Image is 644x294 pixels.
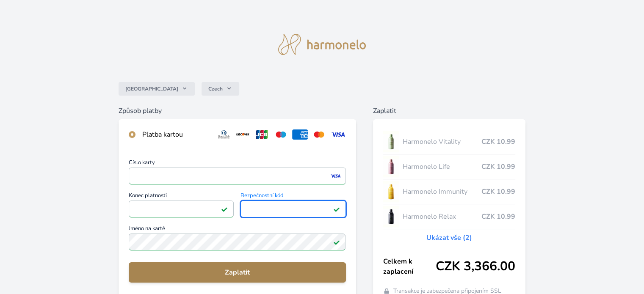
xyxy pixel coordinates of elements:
[330,172,341,180] img: visa
[119,106,356,116] h6: Způsob platby
[481,137,515,147] span: CZK 10.99
[135,267,339,278] span: Zaplatit
[333,206,340,212] img: Platné pole
[133,203,230,215] iframe: Iframe pro datum vypršení platnosti
[221,206,228,212] img: Platné pole
[333,239,340,245] img: Platné pole
[273,129,289,140] img: maestro.svg
[373,106,525,116] h6: Zaplatit
[119,82,195,96] button: [GEOGRAPHIC_DATA]
[383,206,399,227] img: CLEAN_RELAX_se_stinem_x-lo.jpg
[481,212,515,222] span: CZK 10.99
[129,234,345,250] input: Jméno na kartěPlatné pole
[402,162,481,172] span: Harmonelo Life
[129,226,345,234] span: Jméno na kartě
[383,156,399,177] img: CLEAN_LIFE_se_stinem_x-lo.jpg
[129,262,345,283] button: Zaplatit
[125,85,178,92] span: [GEOGRAPHIC_DATA]
[278,34,366,55] img: logo.svg
[383,131,399,152] img: CLEAN_VITALITY_se_stinem_x-lo.jpg
[142,129,209,140] div: Platba kartou
[208,85,223,92] span: Czech
[402,187,481,197] span: Harmonelo Immunity
[216,129,232,140] img: diners.svg
[330,129,346,140] img: visa.svg
[402,137,481,147] span: Harmonelo Vitality
[481,162,515,172] span: CZK 10.99
[383,181,399,202] img: IMMUNITY_se_stinem_x-lo.jpg
[254,129,270,140] img: jcb.svg
[133,170,342,182] iframe: Iframe pro číslo karty
[426,233,472,243] a: Ukázat vše (2)
[402,212,481,222] span: Harmonelo Relax
[129,160,345,168] span: Číslo karty
[244,203,342,215] iframe: Iframe pro bezpečnostní kód
[383,256,436,277] span: Celkem k zaplacení
[311,129,327,140] img: mc.svg
[240,193,345,201] span: Bezpečnostní kód
[292,129,308,140] img: amex.svg
[436,259,515,274] span: CZK 3,366.00
[202,82,239,96] button: Czech
[235,129,251,140] img: discover.svg
[481,187,515,197] span: CZK 10.99
[129,193,234,201] span: Konec platnosti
